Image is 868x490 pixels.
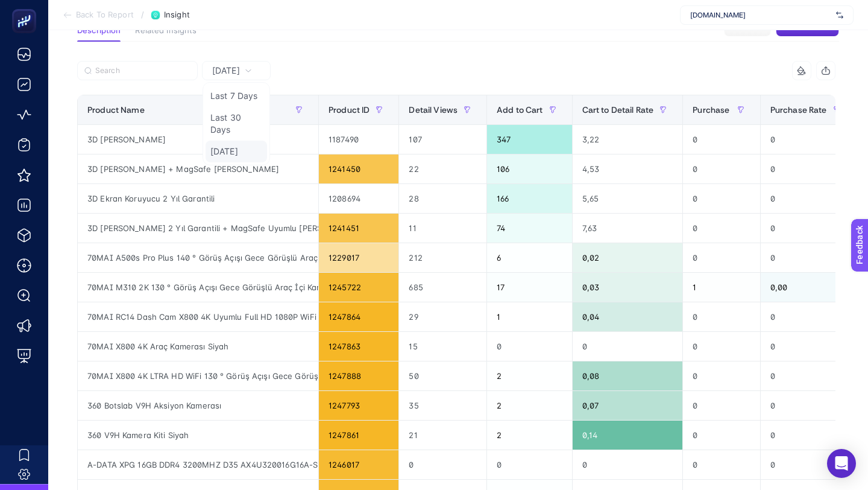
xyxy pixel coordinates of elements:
div: 29 [399,302,486,331]
div: 1247888 [319,361,398,390]
div: 0 [683,125,759,154]
div: 0 [683,302,759,331]
div: 0 [683,421,759,450]
div: 0 [761,450,856,479]
div: 0 [683,184,759,213]
div: 0,02 [573,243,683,272]
div: 0 [683,214,759,243]
div: 0 [399,450,486,479]
div: 15 [399,332,486,361]
input: Search [95,66,190,75]
div: 1 [487,302,572,331]
div: 7,63 [573,214,683,243]
span: / [141,10,144,19]
div: 2 [487,421,572,450]
button: Description [77,26,121,42]
div: 0 [487,450,572,479]
span: Insight [164,10,190,20]
span: Description [77,26,121,36]
div: 0 [761,421,856,450]
div: 70MAI M310 2K 130 ° Görüş Açışı Gece Görüşlü Araç İçi Kamera [78,273,318,302]
div: 3D Ekran Koruyucu 2 Yıl Garantili [78,184,318,213]
div: 0 [487,332,572,361]
div: 21 [399,421,486,450]
span: Product Name [87,105,145,115]
div: 0,07 [573,391,683,420]
div: 2 [487,361,572,390]
span: Add to Cart [497,105,543,115]
div: 0 [761,391,856,420]
div: 17 [487,273,572,302]
div: 28 [399,184,486,213]
span: Detail Views [409,105,458,115]
div: 106 [487,154,572,183]
div: 70MAI RC14 Dash Cam X800 4K Uyumlu Full HD 1080P WiFi 134 ° Görüş Açışı Gece Görüşlü Araç İçi Kamera [78,302,318,331]
div: 0 [761,154,856,183]
div: 11 [399,214,486,243]
div: 1245722 [319,273,398,302]
div: 1247863 [319,332,398,361]
div: 0 [761,214,856,243]
div: 2 [487,391,572,420]
div: 0 [761,302,856,331]
span: Back To Report [76,10,134,20]
div: 22 [399,154,486,183]
span: Cart to Detail Rate [582,105,654,115]
div: 70MAI X800 4K LTRA HD WiFi 130 ° Görüş Açışı Gece Görüşlü Araç İçi Kamera Kırmızı [78,361,318,390]
div: 107 [399,125,486,154]
span: Purchase [693,105,729,115]
div: 1241451 [319,214,398,243]
span: [DATE] [212,65,240,77]
div: 3D [PERSON_NAME] [78,125,318,154]
li: [DATE] [206,141,267,162]
div: 360 V9H Kamera Kiti Siyah [78,421,318,450]
div: 70MAI X800 4K Araç Kamerası Siyah [78,332,318,361]
div: 0 [761,184,856,213]
div: 1208694 [319,184,398,213]
div: 3D [PERSON_NAME] 2 Yıl Garantili + MagSafe Uyumlu [PERSON_NAME] [78,214,318,243]
div: 0 [761,332,856,361]
div: 0,00 [761,273,856,302]
div: 0,14 [573,421,683,450]
div: 1229017 [319,243,398,272]
span: [DOMAIN_NAME] [690,10,831,20]
div: 0 [761,125,856,154]
div: 4,53 [573,154,683,183]
div: 0,03 [573,273,683,302]
div: 6 [487,243,572,272]
div: 0 [761,361,856,390]
div: 1241450 [319,154,398,183]
div: 0,04 [573,302,683,331]
div: 360 Botslab V9H Aksiyon Kamerası [78,391,318,420]
div: 70MAI A500s Pro Plus 140 ° Görüş Açışı Gece Görüşlü Araç İçi Kamera [78,243,318,272]
div: 3D [PERSON_NAME] + MagSafe [PERSON_NAME] [78,154,318,183]
span: Related Insights [135,26,197,36]
div: 1246017 [319,450,398,479]
div: 0 [683,332,759,361]
div: 1187490 [319,125,398,154]
div: 0 [683,243,759,272]
div: 50 [399,361,486,390]
span: Product ID [329,105,370,115]
li: Last 7 Days [206,85,267,107]
div: 0 [573,332,683,361]
div: 3,22 [573,125,683,154]
div: 0 [683,154,759,183]
div: 1 [683,273,759,302]
div: 0 [761,243,856,272]
div: 0 [683,361,759,390]
div: 0 [573,450,683,479]
li: Last 30 Days [206,107,267,141]
div: 0 [683,391,759,420]
div: 347 [487,125,572,154]
div: 1247793 [319,391,398,420]
div: 0,08 [573,361,683,390]
div: 1247864 [319,302,398,331]
button: Related Insights [135,26,197,42]
div: 1247861 [319,421,398,450]
div: 0 [683,450,759,479]
div: Open Intercom Messenger [827,449,856,478]
span: Feedback [7,4,46,13]
img: svg%3e [836,9,843,21]
div: A-DATA XPG 16GB DDR4 3200MHZ D35 AX4U320016G16A-SBKD35 Ram [78,450,318,479]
